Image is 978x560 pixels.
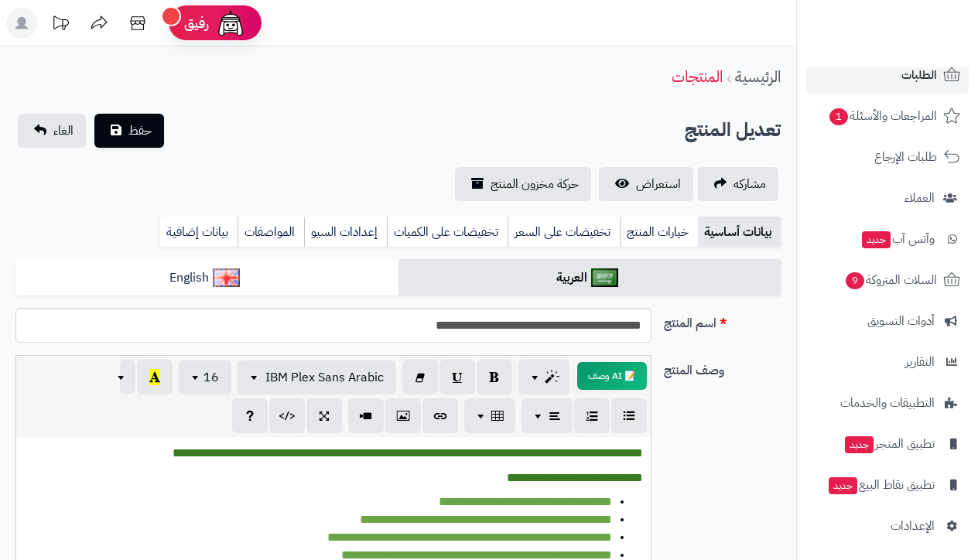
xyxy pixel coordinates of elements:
span: 1 [829,108,848,125]
a: الطلبات [806,56,969,94]
span: المراجعات والأسئلة [828,105,937,127]
img: العربية [591,268,618,287]
a: خيارات المنتج [620,217,698,248]
a: تطبيق نقاط البيعجديد [806,466,969,504]
span: جديد [845,436,874,453]
span: التطبيقات والخدمات [840,392,935,414]
span: الطلبات [901,64,937,86]
a: المنتجات [672,65,723,88]
span: الإعدادات [891,515,935,537]
a: إعدادات السيو [304,217,387,248]
span: حفظ [128,121,152,140]
label: وصف المنتج [658,355,788,380]
a: تحديثات المنصة [41,8,80,43]
a: تخفيضات على الكميات [387,217,508,248]
img: ai-face.png [215,8,246,39]
button: IBM Plex Sans Arabic [238,360,396,394]
a: English [15,259,398,297]
a: العربية [398,259,781,297]
h2: تعديل المنتج [685,114,781,146]
a: تطبيق المتجرجديد [806,425,969,463]
a: وآتس آبجديد [806,220,969,258]
button: 📝 AI وصف [577,362,647,390]
a: حركة مخزون المنتج [455,167,591,201]
span: 9 [846,272,864,289]
span: وآتس آب [860,228,935,250]
a: المواصفات [238,217,304,248]
a: استعراض [599,167,693,201]
a: الرئيسية [735,65,781,88]
button: حفظ [94,114,164,148]
a: بيانات أساسية [698,217,781,248]
span: 16 [203,368,219,387]
span: السلات المتروكة [844,269,937,291]
a: تخفيضات على السعر [508,217,620,248]
span: رفيق [184,14,209,32]
span: تطبيق المتجر [843,433,935,455]
a: أدوات التسويق [806,302,969,340]
span: IBM Plex Sans Arabic [265,368,384,387]
a: المراجعات والأسئلة1 [806,97,969,135]
a: مشاركه [698,167,778,201]
a: بيانات إضافية [160,217,238,248]
span: مشاركه [733,175,766,193]
img: English [213,268,240,287]
span: حركة مخزون المنتج [491,175,579,193]
span: تطبيق نقاط البيع [827,474,935,496]
a: التقارير [806,343,969,381]
a: الإعدادات [806,507,969,545]
span: جديد [829,477,857,494]
button: 16 [179,360,231,394]
span: جديد [862,231,891,248]
a: السلات المتروكة9 [806,261,969,299]
a: التطبيقات والخدمات [806,384,969,422]
a: العملاء [806,179,969,217]
span: أدوات التسويق [867,310,935,332]
a: الغاء [18,114,86,148]
span: طلبات الإرجاع [874,146,937,168]
a: طلبات الإرجاع [806,138,969,176]
label: اسم المنتج [658,308,788,333]
span: استعراض [636,175,681,193]
span: العملاء [904,187,935,209]
span: الغاء [53,121,74,140]
span: التقارير [905,351,935,373]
